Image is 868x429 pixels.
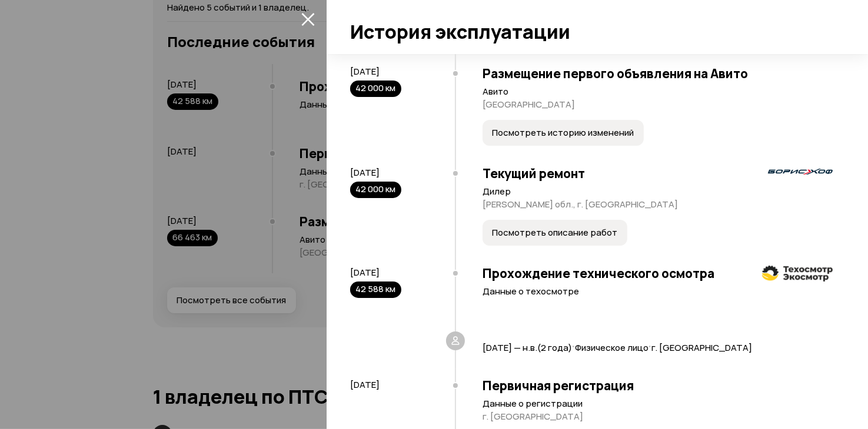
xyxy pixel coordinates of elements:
[483,286,833,297] p: Данные о техосмотре
[492,127,634,139] span: Посмотреть историю изменений
[483,86,833,98] p: Авито
[483,120,644,146] button: Посмотреть историю изменений
[572,336,575,355] span: ·
[483,341,572,354] span: [DATE] — н.в. ( 2 года )
[483,186,833,197] p: Дилер
[483,266,833,281] h3: Прохождение технического осмотра
[483,411,833,423] p: г. [GEOGRAPHIC_DATA]
[350,81,401,97] div: 42 000 км
[483,398,833,410] p: Данные о регистрации
[762,266,833,281] img: logo
[492,227,617,239] span: Посмотреть описание работ
[651,341,752,354] span: г. [GEOGRAPHIC_DATA]
[350,182,401,198] div: 42 000 км
[483,99,833,110] p: [GEOGRAPHIC_DATA]
[350,378,380,391] span: [DATE]
[483,166,833,181] h3: Текущий ремонт
[350,281,401,298] div: 42 588 км
[298,9,317,28] button: закрыть
[768,169,833,175] img: logo
[483,199,833,210] p: [PERSON_NAME] обл., г. [GEOGRAPHIC_DATA]
[575,341,648,354] span: Физическое лицо
[350,266,380,279] span: [DATE]
[350,65,380,78] span: [DATE]
[483,378,833,393] h3: Первичная регистрация
[483,220,627,246] button: Посмотреть описание работ
[350,166,380,179] span: [DATE]
[483,66,833,81] h3: Размещение первого объявления на Авито
[648,336,651,355] span: ·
